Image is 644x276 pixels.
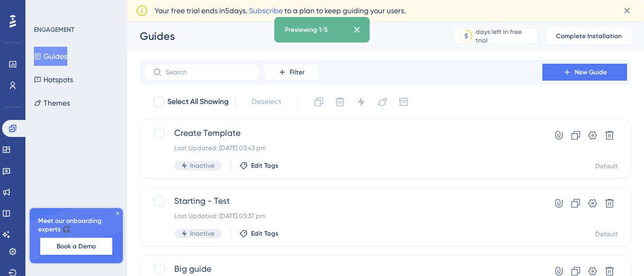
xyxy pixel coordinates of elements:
[249,6,283,15] a: Subscribe
[166,68,252,76] input: Search
[285,25,328,34] div: Previewing 1/5
[190,161,214,170] span: Inactive
[252,96,281,108] span: Deselect
[155,4,406,17] span: Your free trial ends in 5 days. to a plan to keep guiding your users.
[542,64,627,81] button: New Guide
[251,161,279,170] span: Edit Tags
[174,144,512,152] div: Last Updated: [DATE] 03:43 pm
[174,195,512,208] span: Starting - Test
[476,28,534,45] div: days left in free trial
[140,29,427,44] div: Guides
[167,96,229,108] span: Select All Showing
[34,25,74,34] div: ENGAGEMENT
[239,161,279,170] button: Edit Tags
[38,217,114,234] span: Meet our onboarding experts 🎧
[595,162,618,170] div: Default
[174,127,512,140] span: Create Template
[239,229,279,238] button: Edit Tags
[556,32,622,40] span: Complete Installation
[265,64,318,81] button: Filter
[290,68,305,76] span: Filter
[464,32,468,40] div: 5
[34,70,73,89] button: Hotspots
[57,242,96,251] span: Book a Demo
[595,230,618,238] div: Default
[174,263,512,275] span: Big guide
[547,28,631,45] button: Complete Installation
[242,92,291,111] button: Deselect
[34,93,70,113] button: Themes
[40,238,112,255] button: Book a Demo
[174,212,512,220] div: Last Updated: [DATE] 03:37 pm
[190,229,214,238] span: Inactive
[575,68,607,76] span: New Guide
[251,229,279,238] span: Edit Tags
[34,47,67,66] button: Guides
